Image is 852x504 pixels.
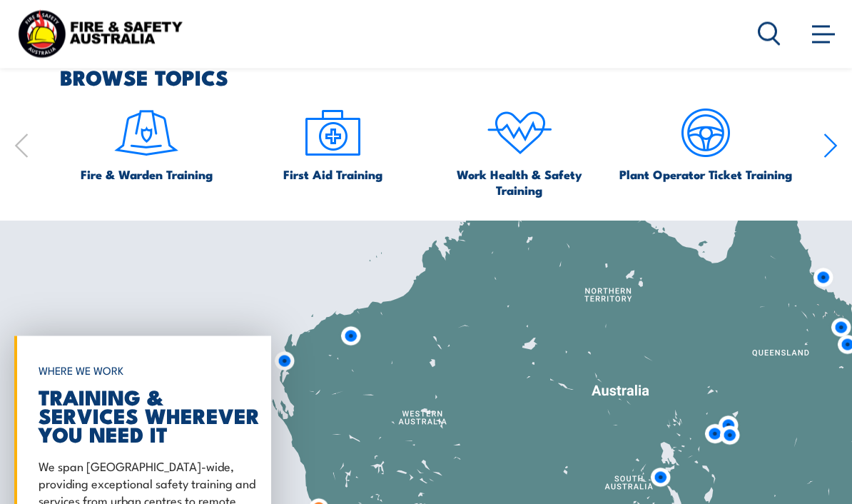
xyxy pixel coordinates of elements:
a: Plant Operator Ticket Training [619,100,792,183]
a: Fire & Warden Training [81,100,213,183]
a: First Aid Training [283,100,382,183]
span: Plant Operator Ticket Training [619,167,792,183]
h6: WHERE WE WORK [39,358,257,383]
h2: BROWSE TOPICS [60,68,838,86]
h2: TRAINING & SERVICES WHEREVER YOU NEED IT [39,387,257,443]
img: icon-1 [113,100,180,167]
span: First Aid Training [283,167,382,183]
img: icon-4 [486,100,553,167]
img: icon-2 [299,100,366,167]
span: Fire & Warden Training [81,167,213,183]
a: Work Health & Safety Training [433,100,606,198]
span: Work Health & Safety Training [433,167,606,198]
img: icon-5 [672,100,739,167]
